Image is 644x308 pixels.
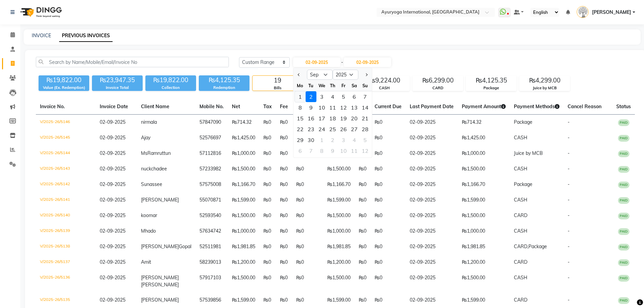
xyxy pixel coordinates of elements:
td: V/2025-26/5136 [36,270,96,292]
td: ₨1,981.85 [323,239,355,255]
td: ₨0 [355,208,371,223]
td: ₨1,500.00 [323,270,355,292]
div: Monday, October 6, 2025 [295,145,306,156]
td: ₨0 [371,208,406,223]
div: Fr [338,80,349,91]
div: Redemption [199,85,249,91]
div: 6 [349,91,360,102]
div: 6 [295,145,306,156]
div: 2 [306,91,316,102]
td: ₨0 [292,161,323,177]
div: Saturday, September 27, 2025 [349,124,360,135]
div: Juice by MCB [520,85,570,91]
div: 8 [316,145,327,156]
td: ₨0 [276,146,292,161]
div: Tuesday, September 2, 2025 [306,91,316,102]
div: Wednesday, October 8, 2025 [316,145,327,156]
div: Friday, September 12, 2025 [338,102,349,113]
td: 02-09-2025 [406,161,458,177]
div: Monday, September 22, 2025 [295,124,306,135]
div: Sunday, September 28, 2025 [360,124,371,135]
span: 02-09-2025 [100,150,125,156]
div: Thursday, September 25, 2025 [327,124,338,135]
td: ₨0 [355,161,371,177]
td: ₨0 [371,161,406,177]
span: Ajay [141,135,150,141]
button: Next month [363,69,369,80]
td: 57112816 [195,146,228,161]
div: 7 [306,145,316,156]
td: V/2025-26/5140 [36,208,96,223]
td: 57847090 [195,115,228,131]
td: V/2025-26/5144 [36,146,96,161]
div: 4 [349,135,360,145]
td: ₨1,981.85 [458,239,510,255]
td: ₨0 [276,115,292,131]
td: ₨1,425.00 [458,130,510,146]
div: 16 [306,113,316,124]
td: V/2025-26/5146 [36,115,96,131]
td: V/2025-26/5138 [36,239,96,255]
span: [PERSON_NAME] [141,243,179,250]
div: 2 [327,135,338,145]
div: Value (Ex. Redemption) [39,85,89,91]
td: ₨0 [259,115,276,131]
span: PAID [618,213,629,219]
div: 22 [295,124,306,135]
td: ₨0 [276,255,292,270]
td: ₨0 [292,223,323,239]
span: Payment Amount [462,103,506,110]
td: ₨0 [259,223,276,239]
span: PAID [618,166,629,173]
td: ₨0 [276,208,292,223]
span: 02-09-2025 [100,181,125,187]
div: Thursday, September 11, 2025 [327,102,338,113]
div: 11 [327,102,338,113]
td: ₨1,500.00 [458,208,510,223]
div: Tu [306,80,316,91]
span: Current Due [375,103,402,110]
div: 27 [349,124,360,135]
td: 52576697 [195,130,228,146]
div: Wednesday, October 1, 2025 [316,135,327,145]
div: 3 [338,135,349,145]
td: 02-09-2025 [406,177,458,192]
td: ₨0 [355,239,371,255]
td: ₨0 [259,255,276,270]
div: 1 [295,91,306,102]
div: Thursday, September 4, 2025 [327,91,338,102]
div: Monday, September 29, 2025 [295,135,306,145]
input: Start Date [293,57,340,67]
td: ₨0 [355,255,371,270]
select: Select month [307,70,333,80]
span: CARD [514,212,527,218]
td: ₨0 [276,130,292,146]
span: Package [514,181,532,187]
td: ₨0 [259,208,276,223]
span: Cancel Reason [568,103,601,110]
td: ₨1,166.70 [323,177,355,192]
span: - [568,197,570,203]
div: Wednesday, September 24, 2025 [316,124,327,135]
div: 26 [338,124,349,135]
td: ₨1,000.00 [458,223,510,239]
div: We [316,80,327,91]
span: PAID [618,150,629,157]
td: ₨0 [292,255,323,270]
div: CARD [413,85,463,91]
span: PAID [618,244,629,251]
div: Friday, October 10, 2025 [338,145,349,156]
span: [PERSON_NAME] [141,197,179,203]
input: End Date [344,57,391,67]
span: Payment Methods [514,103,559,110]
a: PREVIOUS INVOICES [59,30,113,42]
td: 52511981 [195,239,228,255]
div: Friday, September 5, 2025 [338,91,349,102]
div: Bills [253,85,303,91]
div: 24 [316,124,327,135]
td: ₨0 [276,223,292,239]
td: ₨0 [371,255,406,270]
div: Package [466,85,516,91]
td: ₨714.32 [228,115,259,131]
div: ₨23,947.35 [92,75,143,85]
